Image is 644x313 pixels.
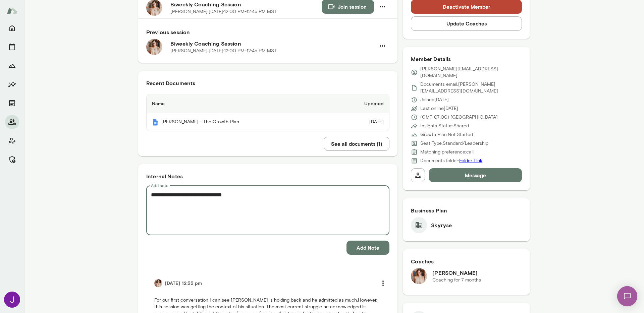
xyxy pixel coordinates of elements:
button: Growth Plan [5,59,19,72]
th: Updated [332,94,389,113]
button: Update Coaches [411,16,522,30]
p: [PERSON_NAME] · [DATE] · 12:00 PM-12:45 PM MST [170,8,277,15]
h6: Previous session [146,28,389,36]
button: Manage [5,153,19,166]
h6: Biweekly Coaching Session [170,0,322,8]
p: [PERSON_NAME] · [DATE] · 12:00 PM-12:45 PM MST [170,48,277,54]
button: more [376,276,390,290]
td: [DATE] [332,113,389,131]
p: Growth Plan: Not Started [420,131,473,138]
img: Nancy Alsip [411,268,427,284]
th: [PERSON_NAME] - The Growth Plan [147,113,332,131]
h6: Member Details [411,55,522,63]
label: Add note [151,183,168,188]
button: Members [5,115,19,129]
button: Documents [5,97,19,110]
button: Insights [5,78,19,91]
h6: Recent Documents [146,79,389,87]
button: Add Note [346,241,389,255]
p: Insights Status: Shared [420,123,469,129]
img: Nancy Alsip [154,279,162,287]
th: Name [147,94,332,113]
button: Message [429,168,522,182]
img: Jocelyn Grodin [4,292,20,308]
p: Joined [DATE] [420,97,449,103]
p: Last online [DATE] [420,105,458,112]
p: Seat Type: Standard/Leadership [420,140,488,147]
h6: Internal Notes [146,172,389,180]
button: See all documents (1) [324,137,389,151]
p: (GMT-07:00) [GEOGRAPHIC_DATA] [420,114,498,121]
button: Home [5,21,19,35]
h6: Business Plan [411,206,522,214]
p: Coaching for 7 months [432,277,481,284]
h6: Skyryse [431,221,452,229]
img: Mento [152,119,159,126]
p: Matching preference: call [420,149,474,155]
p: Documents folder: [420,158,482,164]
h6: [PERSON_NAME] [432,269,481,277]
button: Sessions [5,40,19,54]
p: [PERSON_NAME][EMAIL_ADDRESS][DOMAIN_NAME] [420,66,522,79]
h6: Biweekly Coaching Session [170,40,375,48]
p: Documents email: [PERSON_NAME][EMAIL_ADDRESS][DOMAIN_NAME] [420,81,522,95]
img: Mento [7,4,17,17]
h6: Coaches [411,257,522,265]
button: Client app [5,134,19,147]
a: Folder Link [459,158,482,164]
h6: [DATE] 12:55 pm [165,280,202,287]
